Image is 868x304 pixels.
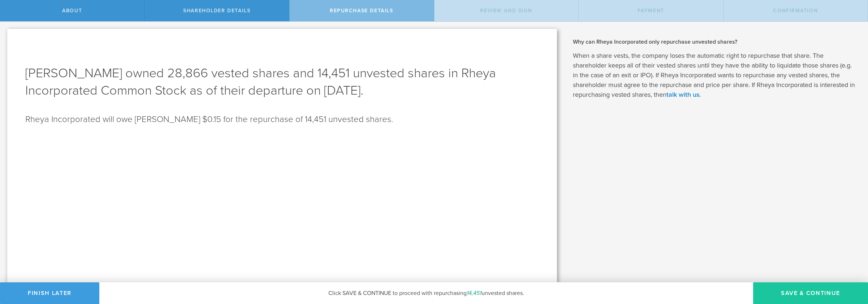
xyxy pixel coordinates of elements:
[666,91,699,99] a: talk with us
[773,8,818,14] span: Confirmation
[638,8,664,14] span: Payment
[753,282,868,304] button: Save & Continue
[25,65,539,99] h1: [PERSON_NAME] owned 28,866 vested shares and 14,451 unvested shares in Rheya Incorporated Common ...
[25,114,539,125] p: Rheya Incorporated will owe [PERSON_NAME] $0.15 for the repurchase of 14,451 unvested shares.
[467,290,481,297] em: 14,451
[330,8,393,14] span: Repurchase Details
[480,8,532,14] span: Review and Sign
[573,51,857,100] p: When a share vests, the company loses the automatic right to repurchase that share. The sharehold...
[99,282,753,304] div: Click SAVE & CONTINUE to proceed with repurchasing unvested shares.
[832,248,868,282] iframe: Chat Widget
[573,38,857,46] h2: Why can Rheya Incorporated only repurchase unvested shares?
[183,8,250,14] span: Shareholder Details
[62,8,82,14] span: About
